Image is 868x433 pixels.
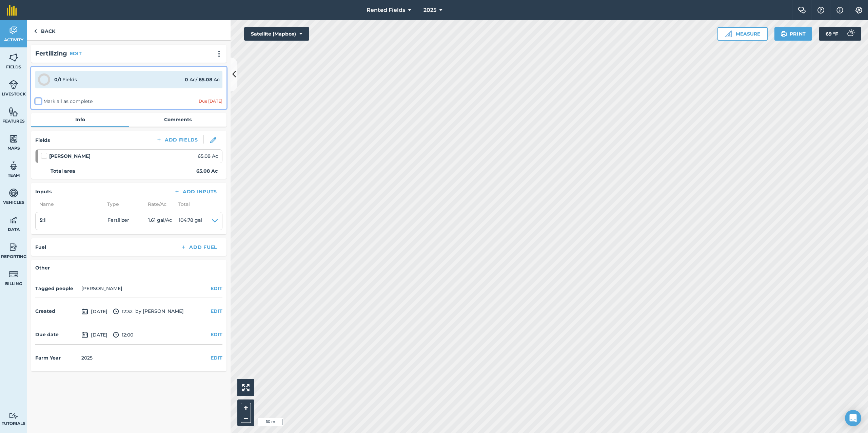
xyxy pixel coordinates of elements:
span: 65.08 Ac [198,152,218,160]
h4: Fields [35,136,50,144]
li: [PERSON_NAME] [81,285,122,292]
span: Name [35,200,103,208]
button: Print [774,27,812,41]
button: Measure [717,27,768,41]
img: svg+xml;base64,PD94bWwgdmVyc2lvbj0iMS4wIiBlbmNvZGluZz0idXRmLTgiPz4KPCEtLSBHZW5lcmF0b3I6IEFkb2JlIE... [113,331,119,339]
img: svg+xml;base64,PHN2ZyB4bWxucz0iaHR0cDovL3d3dy53My5vcmcvMjAwMC9zdmciIHdpZHRoPSIxOSIgaGVpZ2h0PSIyNC... [781,30,787,38]
strong: 0 / 1 [54,77,61,83]
span: 104.78 gal [179,216,202,226]
button: Add Inputs [169,187,222,196]
img: svg+xml;base64,PHN2ZyB4bWxucz0iaHR0cDovL3d3dy53My5vcmcvMjAwMC9zdmciIHdpZHRoPSI1NiIgaGVpZ2h0PSI2MC... [9,134,18,144]
button: + [241,403,251,413]
img: svg+xml;base64,PD94bWwgdmVyc2lvbj0iMS4wIiBlbmNvZGluZz0idXRmLTgiPz4KPCEtLSBHZW5lcmF0b3I6IEFkb2JlIE... [9,161,18,171]
h2: Fertilizing [35,49,67,59]
div: Due [DATE] [199,99,222,104]
img: svg+xml;base64,PD94bWwgdmVyc2lvbj0iMS4wIiBlbmNvZGluZz0idXRmLTgiPz4KPCEtLSBHZW5lcmF0b3I6IEFkb2JlIE... [9,80,18,90]
img: svg+xml;base64,PD94bWwgdmVyc2lvbj0iMS4wIiBlbmNvZGluZz0idXRmLTgiPz4KPCEtLSBHZW5lcmF0b3I6IEFkb2JlIE... [9,269,18,279]
img: Two speech bubbles overlapping with the left bubble in the forefront [798,7,806,14]
span: Fertilizer [107,216,148,226]
span: Rate/ Ac [144,200,174,208]
h4: Other [35,264,222,272]
img: svg+xml;base64,PD94bWwgdmVyc2lvbj0iMS4wIiBlbmNvZGluZz0idXRmLTgiPz4KPCEtLSBHZW5lcmF0b3I6IEFkb2JlIE... [81,331,88,339]
a: Back [27,20,62,40]
h4: Created [35,307,79,315]
h4: Inputs [35,188,52,195]
div: Fields [54,76,77,83]
span: 2025 [423,6,436,14]
img: svg+xml;base64,PHN2ZyB4bWxucz0iaHR0cDovL3d3dy53My5vcmcvMjAwMC9zdmciIHdpZHRoPSI5IiBoZWlnaHQ9IjI0Ii... [34,27,37,35]
a: Info [31,113,129,126]
strong: 65.08 Ac [196,167,218,175]
img: svg+xml;base64,PD94bWwgdmVyc2lvbj0iMS4wIiBlbmNvZGluZz0idXRmLTgiPz4KPCEtLSBHZW5lcmF0b3I6IEFkb2JlIE... [9,242,18,252]
div: Ac / Ac [185,76,220,83]
span: Rented Fields [367,6,405,14]
span: [DATE] [81,307,107,316]
button: Add Fields [151,135,203,145]
button: EDIT [70,50,82,57]
span: Total [174,200,190,208]
div: by [PERSON_NAME] [35,302,222,321]
span: Type [103,200,144,208]
img: Four arrows, one pointing top left, one top right, one bottom right and the last bottom left [242,384,250,391]
button: EDIT [211,307,222,315]
img: svg+xml;base64,PHN2ZyB4bWxucz0iaHR0cDovL3d3dy53My5vcmcvMjAwMC9zdmciIHdpZHRoPSIxNyIgaGVpZ2h0PSIxNy... [836,6,843,14]
img: svg+xml;base64,PD94bWwgdmVyc2lvbj0iMS4wIiBlbmNvZGluZz0idXRmLTgiPz4KPCEtLSBHZW5lcmF0b3I6IEFkb2JlIE... [9,413,18,419]
h4: Due date [35,331,79,338]
img: svg+xml;base64,PHN2ZyB4bWxucz0iaHR0cDovL3d3dy53My5vcmcvMjAwMC9zdmciIHdpZHRoPSIyMCIgaGVpZ2h0PSIyNC... [215,50,223,57]
img: fieldmargin Logo [7,5,17,16]
h4: 5:1 [40,216,107,224]
img: svg+xml;base64,PD94bWwgdmVyc2lvbj0iMS4wIiBlbmNvZGluZz0idXRmLTgiPz4KPCEtLSBHZW5lcmF0b3I6IEFkb2JlIE... [9,215,18,225]
img: svg+xml;base64,PD94bWwgdmVyc2lvbj0iMS4wIiBlbmNvZGluZz0idXRmLTgiPz4KPCEtLSBHZW5lcmF0b3I6IEFkb2JlIE... [113,307,119,316]
button: – [241,413,251,423]
img: Ruler icon [725,30,732,37]
h4: Farm Year [35,354,79,362]
img: A question mark icon [817,7,825,14]
div: Open Intercom Messenger [845,410,861,426]
summary: 5:1Fertilizer1.61 gal/Ac104.78 gal [40,216,218,226]
img: svg+xml;base64,PHN2ZyB4bWxucz0iaHR0cDovL3d3dy53My5vcmcvMjAwMC9zdmciIHdpZHRoPSI1NiIgaGVpZ2h0PSI2MC... [9,52,18,63]
img: svg+xml;base64,PHN2ZyB3aWR0aD0iMTgiIGhlaWdodD0iMTgiIHZpZXdCb3g9IjAgMCAxOCAxOCIgZmlsbD0ibm9uZSIgeG... [210,137,216,143]
span: 1.61 gal / Ac [148,216,179,226]
button: EDIT [211,354,222,362]
img: svg+xml;base64,PHN2ZyB4bWxucz0iaHR0cDovL3d3dy53My5vcmcvMjAwMC9zdmciIHdpZHRoPSI1NiIgaGVpZ2h0PSI2MC... [9,107,18,117]
span: 12:00 [113,331,133,339]
strong: 0 [185,77,188,83]
button: 69 °F [819,27,861,41]
img: svg+xml;base64,PD94bWwgdmVyc2lvbj0iMS4wIiBlbmNvZGluZz0idXRmLTgiPz4KPCEtLSBHZW5lcmF0b3I6IEFkb2JlIE... [9,188,18,198]
label: Mark all as complete [35,98,93,105]
button: Add Fuel [175,242,222,252]
h4: Fuel [35,243,46,251]
button: Satellite (Mapbox) [244,27,309,41]
img: svg+xml;base64,PD94bWwgdmVyc2lvbj0iMS4wIiBlbmNvZGluZz0idXRmLTgiPz4KPCEtLSBHZW5lcmF0b3I6IEFkb2JlIE... [844,27,857,41]
strong: Total area [51,167,75,175]
button: EDIT [211,285,222,292]
strong: 65.08 [199,77,212,83]
strong: [PERSON_NAME] [49,152,91,160]
h4: Tagged people [35,285,79,292]
span: 12:32 [113,307,133,316]
img: svg+xml;base64,PD94bWwgdmVyc2lvbj0iMS4wIiBlbmNvZGluZz0idXRmLTgiPz4KPCEtLSBHZW5lcmF0b3I6IEFkb2JlIE... [9,25,18,36]
img: svg+xml;base64,PD94bWwgdmVyc2lvbj0iMS4wIiBlbmNvZGluZz0idXRmLTgiPz4KPCEtLSBHZW5lcmF0b3I6IEFkb2JlIE... [81,307,88,316]
span: 69 ° F [826,27,838,41]
div: 2025 [81,354,93,362]
span: [DATE] [81,331,107,339]
img: A cog icon [855,7,863,14]
a: Comments [129,113,226,126]
button: EDIT [211,331,222,338]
